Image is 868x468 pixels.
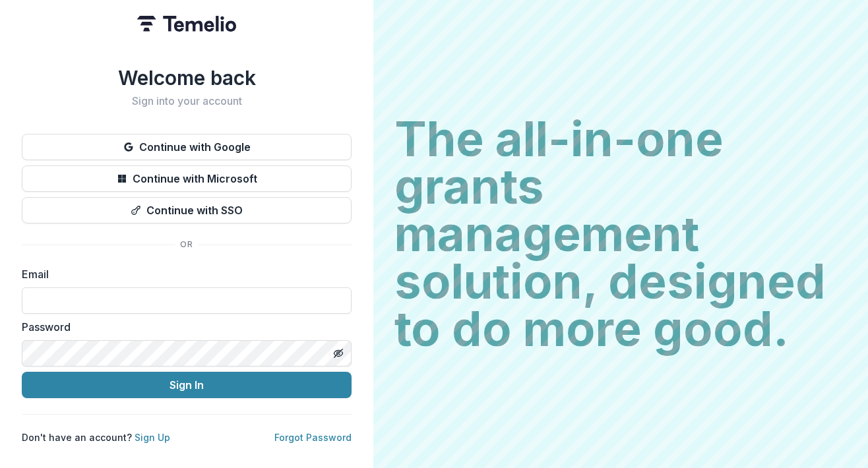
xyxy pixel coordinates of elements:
[22,197,352,223] button: Continue with SSO
[22,430,170,444] p: Don't have an account?
[22,266,344,282] label: Email
[274,432,352,443] a: Forgot Password
[328,343,349,364] button: Toggle password visibility
[137,16,236,32] img: Temelio
[22,134,352,160] button: Continue with Google
[22,372,352,398] button: Sign In
[22,319,344,335] label: Password
[22,95,352,107] h2: Sign into your account
[135,432,170,443] a: Sign Up
[22,165,352,192] button: Continue with Microsoft
[22,66,352,90] h1: Welcome back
